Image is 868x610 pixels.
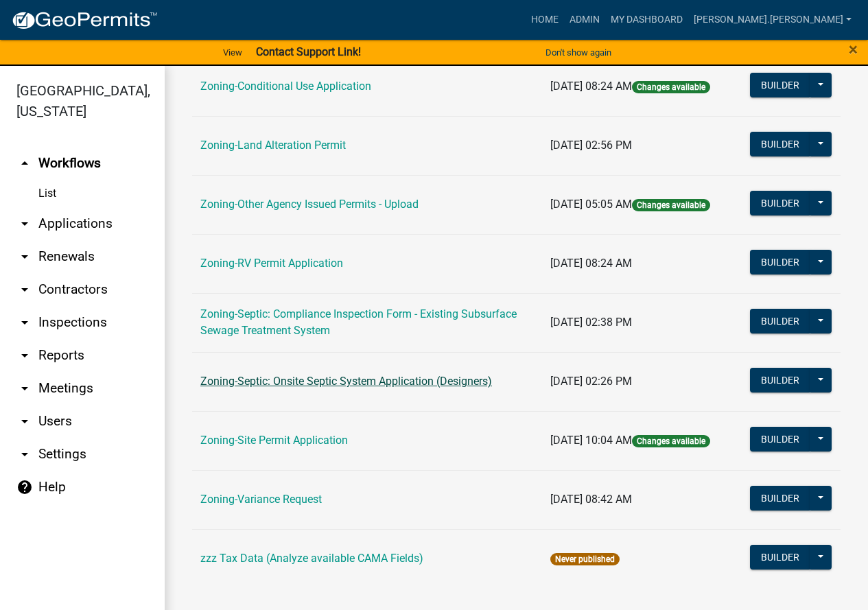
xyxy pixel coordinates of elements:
span: [DATE] 10:04 AM [550,434,632,447]
span: × [849,40,858,59]
a: Admin [564,7,605,33]
i: arrow_drop_down [16,446,33,462]
span: [DATE] 02:38 PM [550,316,632,329]
span: [DATE] 08:24 AM [550,80,632,93]
button: Don't show again [540,41,617,64]
span: [DATE] 02:56 PM [550,139,632,152]
a: Zoning-Land Alteration Permit [200,139,346,152]
i: help [16,479,33,495]
i: arrow_drop_down [16,314,33,331]
span: Changes available [632,435,710,447]
a: zzz Tax Data (Analyze available CAMA Fields) [200,552,423,565]
a: My Dashboard [605,7,688,33]
i: arrow_drop_up [16,155,33,172]
button: Builder [750,250,810,274]
button: Builder [750,309,810,333]
button: Builder [750,73,810,97]
i: arrow_drop_down [16,413,33,430]
button: Builder [750,368,810,392]
span: [DATE] 08:42 AM [550,493,632,506]
span: Never published [550,553,620,565]
a: View [218,41,248,64]
button: Builder [750,191,810,215]
i: arrow_drop_down [16,380,33,397]
span: [DATE] 05:05 AM [550,198,632,211]
a: Zoning-Septic: Compliance Inspection Form - Existing Subsurface Sewage Treatment System [200,307,517,337]
strong: Contact Support Link! [256,45,361,58]
a: Zoning-Conditional Use Application [200,80,371,93]
i: arrow_drop_down [16,248,33,265]
a: Zoning-Site Permit Application [200,434,348,447]
a: Zoning-RV Permit Application [200,257,343,270]
button: Close [849,41,858,58]
button: Builder [750,132,810,156]
a: Zoning-Septic: Onsite Septic System Application (Designers) [200,375,492,388]
i: arrow_drop_down [16,281,33,298]
a: Home [526,7,564,33]
a: [PERSON_NAME].[PERSON_NAME] [688,7,857,33]
span: [DATE] 02:26 PM [550,375,632,388]
span: Changes available [632,81,710,93]
i: arrow_drop_down [16,215,33,232]
span: [DATE] 08:24 AM [550,257,632,270]
a: Zoning-Other Agency Issued Permits - Upload [200,198,419,211]
button: Builder [750,486,810,511]
a: Zoning-Variance Request [200,493,322,506]
button: Builder [750,545,810,570]
i: arrow_drop_down [16,347,33,364]
button: Builder [750,427,810,451]
span: Changes available [632,199,710,211]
